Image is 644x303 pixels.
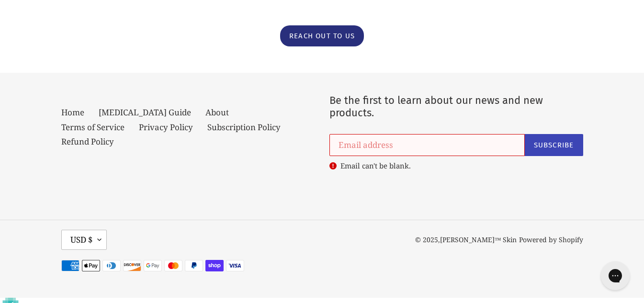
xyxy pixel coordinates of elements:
button: Subscribe [525,134,583,156]
a: Powered by Shopify [519,235,583,244]
a: Ask our team [280,25,364,47]
a: [PERSON_NAME]™ Skin [440,235,517,244]
a: Home [61,107,84,118]
span: Email can't be blank. [340,161,411,171]
a: [MEDICAL_DATA] Guide [99,107,191,118]
p: Be the first to learn about our news and new products. [329,94,583,120]
a: Terms of Service [61,122,124,133]
small: © 2025, [415,235,517,244]
a: Subscription Policy [207,122,281,133]
button: USD $ [61,230,107,250]
span: Subscribe [534,141,574,149]
input: Email address [329,134,525,156]
a: About [205,107,229,118]
a: Refund Policy [61,136,114,147]
iframe: Gorgias live chat messenger [596,258,634,293]
a: Privacy Policy [139,122,193,133]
